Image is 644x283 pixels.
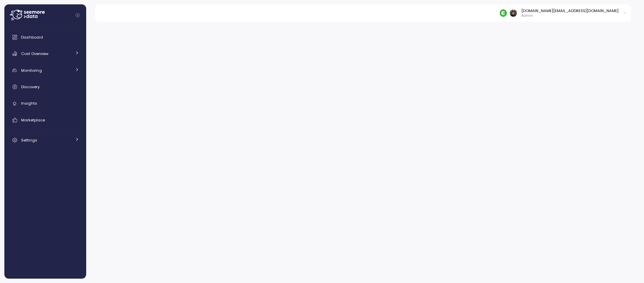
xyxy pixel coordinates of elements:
a: Monitoring [7,64,84,77]
img: 689adfd76a9d17b9213495f1.PNG [500,9,507,16]
img: 8a667c340b96c72f6b400081a025948b [510,9,517,16]
a: Cost Overview [7,47,84,60]
a: Insights [7,97,84,110]
button: Collapse navigation [73,13,82,18]
span: Insights [21,101,37,106]
span: Settings [21,137,37,143]
div: [DOMAIN_NAME][EMAIL_ADDRESS][DOMAIN_NAME] [521,8,619,13]
span: Dashboard [21,35,43,40]
p: Admin [521,13,619,18]
a: Discovery [7,80,84,94]
span: Monitoring [21,68,42,73]
span: Marketplace [21,117,45,123]
a: Settings [7,133,84,147]
a: Dashboard [7,31,84,44]
span: Cost Overview [21,51,48,56]
span: Discovery [21,84,40,90]
a: Marketplace [7,113,84,127]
